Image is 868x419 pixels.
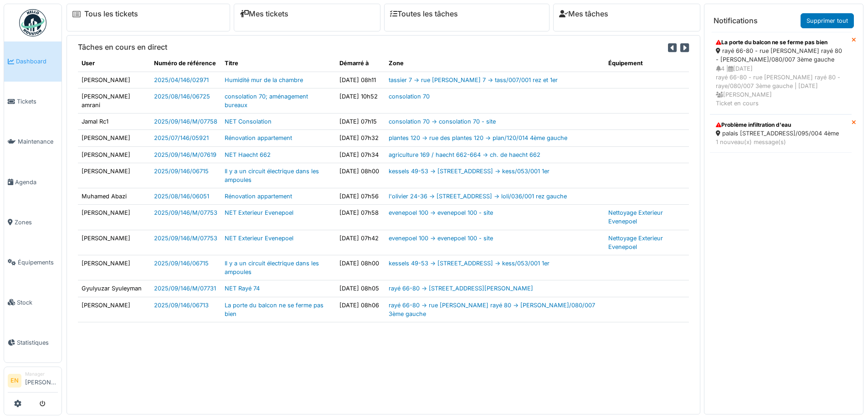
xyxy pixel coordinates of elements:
[336,55,385,72] th: Démarré à
[336,205,385,230] td: [DATE] 07h58
[801,13,854,28] a: Supprimer tout
[16,57,58,66] span: Dashboard
[154,235,217,242] a: 2025/09/146/M/07753
[154,151,216,158] a: 2025/09/146/M/07619
[154,77,209,83] a: 2025/04/146/02971
[78,114,150,130] td: Jamal Rc1
[25,371,58,378] div: Manager
[390,10,458,18] a: Toutes les tâches
[389,193,567,200] a: l'olivier 24-36 -> [STREET_ADDRESS] -> loli/036/001 rez gauche
[78,280,150,297] td: Gyulyuzar Syuleyman
[714,16,758,25] h6: Notifications
[4,162,62,202] a: Agenda
[336,163,385,188] td: [DATE] 08h00
[4,322,62,362] a: Statistiques
[4,122,62,162] a: Maintenance
[19,9,46,36] img: Badge_color-CXgf-gQk.svg
[150,55,221,72] th: Numéro de référence
[336,72,385,88] td: [DATE] 08h11
[225,209,293,216] a: NET Exterieur Evenepoel
[225,193,292,200] a: Rénovation appartement
[84,10,138,18] a: Tous les tickets
[78,163,150,188] td: [PERSON_NAME]
[78,146,150,163] td: [PERSON_NAME]
[389,285,533,292] a: rayé 66-80 -> [STREET_ADDRESS][PERSON_NAME]
[336,130,385,146] td: [DATE] 07h32
[225,235,293,242] a: NET Exterieur Evenepoel
[389,302,595,317] a: rayé 66-80 -> rue [PERSON_NAME] rayé 80 -> [PERSON_NAME]/080/007 3ème gauche
[608,209,663,225] a: Nettoyage Exterieur Evenepoel
[389,118,496,125] a: consolation 70 -> consolation 70 - site
[17,338,58,347] span: Statistiques
[608,235,663,250] a: Nettoyage Exterieur Evenepoel
[225,134,292,141] a: Rénovation appartement
[154,168,209,175] a: 2025/09/146/06715
[4,82,62,122] a: Tickets
[154,285,216,292] a: 2025/09/146/M/07731
[8,371,58,393] a: EN Manager[PERSON_NAME]
[389,151,540,158] a: agriculture 169 / haecht 662-664 -> ch. de haecht 662
[716,38,846,47] div: La porte du balcon ne se ferme pas bien
[225,93,308,109] a: consolation 70; aménagement bureaux
[389,134,567,141] a: plantes 120 -> rue des plantes 120 -> plan/120/014 4ème gauche
[154,93,210,100] a: 2025/08/146/06725
[8,374,21,388] li: EN
[336,255,385,280] td: [DATE] 08h00
[78,230,150,255] td: [PERSON_NAME]
[240,10,288,18] a: Mes tickets
[78,88,150,113] td: [PERSON_NAME] amrani
[716,138,846,146] div: 1 nouveau(x) message(s)
[225,260,319,275] a: Il y a un circuit électrique dans les ampoules
[716,47,846,64] div: rayé 66-80 - rue [PERSON_NAME] rayé 80 - [PERSON_NAME]/080/007 3ème gauche
[78,130,150,146] td: [PERSON_NAME]
[78,297,150,322] td: [PERSON_NAME]
[605,55,689,72] th: Équipement
[559,10,608,18] a: Mes tâches
[336,230,385,255] td: [DATE] 07h42
[389,93,430,100] a: consolation 70
[336,88,385,113] td: [DATE] 10h52
[389,77,558,83] a: tassier 7 -> rue [PERSON_NAME] 7 -> tass/007/001 rez et 1er
[78,43,167,52] h6: Tâches en cours en direct
[336,114,385,130] td: [DATE] 07h15
[154,209,217,216] a: 2025/09/146/M/07753
[336,146,385,163] td: [DATE] 07h34
[154,260,209,267] a: 2025/09/146/06715
[15,178,58,186] span: Agenda
[78,255,150,280] td: [PERSON_NAME]
[78,188,150,205] td: Muhamed Abazi
[710,32,852,114] a: La porte du balcon ne se ferme pas bien rayé 66-80 - rue [PERSON_NAME] rayé 80 - [PERSON_NAME]/08...
[225,285,260,292] a: NET Rayé 74
[78,72,150,88] td: [PERSON_NAME]
[4,202,62,242] a: Zones
[389,209,493,216] a: evenepoel 100 -> evenepoel 100 - site
[18,258,58,267] span: Équipements
[225,118,272,125] a: NET Consolation
[154,193,209,200] a: 2025/08/146/06051
[716,121,846,129] div: Problème infiltration d'eau
[17,97,58,106] span: Tickets
[225,151,271,158] a: NET Haecht 662
[336,297,385,322] td: [DATE] 08h06
[17,298,58,307] span: Stock
[154,118,217,125] a: 2025/09/146/M/07758
[4,242,62,282] a: Équipements
[4,282,62,322] a: Stock
[336,280,385,297] td: [DATE] 08h05
[225,302,324,317] a: La porte du balcon ne se ferme pas bien
[221,55,336,72] th: Titre
[225,77,303,83] a: Humidité mur de la chambre
[710,114,852,153] a: Problème infiltration d'eau palais [STREET_ADDRESS]/095/004 4ème 1 nouveau(x) message(s)
[82,60,95,67] span: translation missing: fr.shared.user
[25,371,58,390] li: [PERSON_NAME]
[78,205,150,230] td: [PERSON_NAME]
[15,218,58,227] span: Zones
[385,55,605,72] th: Zone
[4,41,62,82] a: Dashboard
[716,129,846,138] div: palais [STREET_ADDRESS]/095/004 4ème
[389,260,550,267] a: kessels 49-53 -> [STREET_ADDRESS] -> kess/053/001 1er
[154,134,209,141] a: 2025/07/146/05921
[716,64,846,108] div: 4 | [DATE] rayé 66-80 - rue [PERSON_NAME] rayé 80 - raye/080/007 3ème gauche | [DATE] [PERSON_NAM...
[389,168,550,175] a: kessels 49-53 -> [STREET_ADDRESS] -> kess/053/001 1er
[336,188,385,205] td: [DATE] 07h56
